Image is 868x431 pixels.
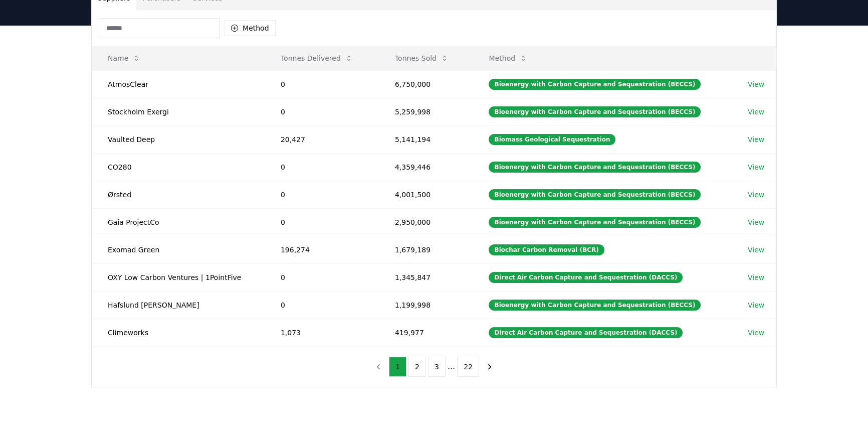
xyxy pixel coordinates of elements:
td: Ørsted [92,181,265,208]
button: 3 [428,357,446,377]
button: Name [100,48,148,68]
td: 4,001,500 [379,181,473,208]
td: 1,679,189 [379,236,473,263]
a: View [748,328,764,338]
td: Exomad Green [92,236,265,263]
td: Stockholm Exergi [92,98,265,125]
div: Bioenergy with Carbon Capture and Sequestration (BECCS) [489,300,701,311]
td: AtmosClear [92,70,265,98]
button: next page [481,357,498,377]
a: View [748,217,764,227]
a: View [748,245,764,255]
td: 2,950,000 [379,208,473,236]
button: Tonnes Delivered [273,48,361,68]
a: View [748,107,764,117]
button: Method [224,20,276,36]
td: 0 [265,98,379,125]
a: View [748,190,764,200]
td: 0 [265,181,379,208]
td: Climeworks [92,319,265,346]
div: Bioenergy with Carbon Capture and Sequestration (BECCS) [489,106,701,117]
div: Bioenergy with Carbon Capture and Sequestration (BECCS) [489,189,701,200]
td: 1,345,847 [379,263,473,291]
a: View [748,162,764,172]
td: 0 [265,291,379,319]
a: View [748,134,764,145]
td: 1,073 [265,319,379,346]
button: 2 [408,357,426,377]
td: 20,427 [265,125,379,153]
td: 6,750,000 [379,70,473,98]
button: Tonnes Sold [387,48,457,68]
div: Bioenergy with Carbon Capture and Sequestration (BECCS) [489,79,701,90]
td: 419,977 [379,319,473,346]
div: Bioenergy with Carbon Capture and Sequestration (BECCS) [489,162,701,173]
a: View [748,272,764,282]
a: View [748,300,764,310]
div: Biomass Geological Sequestration [489,134,615,145]
td: 0 [265,208,379,236]
td: 0 [265,153,379,181]
div: Direct Air Carbon Capture and Sequestration (DACCS) [489,272,683,283]
div: Bioenergy with Carbon Capture and Sequestration (BECCS) [489,217,701,228]
button: 1 [389,357,406,377]
li: ... [448,361,455,373]
button: 22 [457,357,479,377]
td: 0 [265,70,379,98]
div: Direct Air Carbon Capture and Sequestration (DACCS) [489,327,683,338]
td: OXY Low Carbon Ventures | 1PointFive [92,263,265,291]
td: 0 [265,263,379,291]
td: 4,359,446 [379,153,473,181]
td: 196,274 [265,236,379,263]
a: View [748,79,764,89]
td: 1,199,998 [379,291,473,319]
td: Gaia ProjectCo [92,208,265,236]
td: 5,141,194 [379,125,473,153]
td: 5,259,998 [379,98,473,125]
td: CO280 [92,153,265,181]
div: Biochar Carbon Removal (BCR) [489,244,604,255]
td: Vaulted Deep [92,125,265,153]
td: Hafslund [PERSON_NAME] [92,291,265,319]
button: Method [481,48,535,68]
